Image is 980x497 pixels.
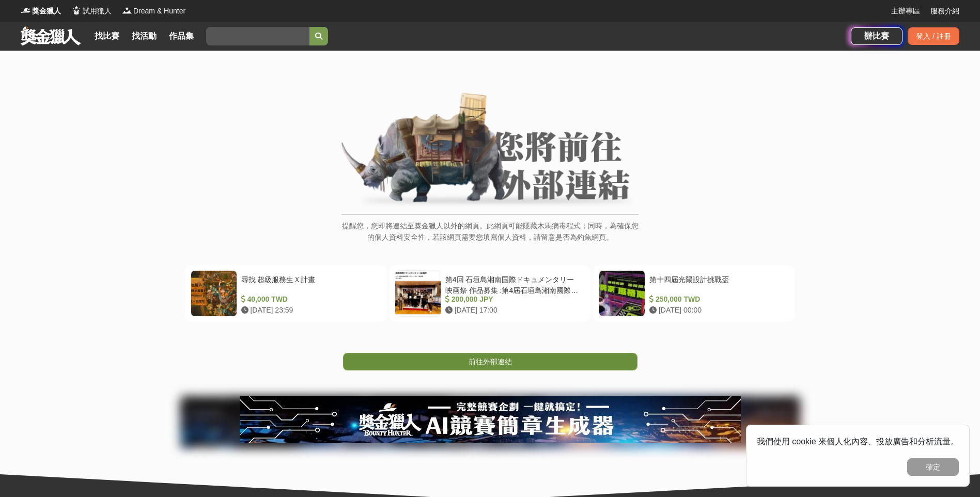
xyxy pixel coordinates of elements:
span: 前往外部連結 [469,358,512,366]
div: 登入 / 註冊 [908,27,959,45]
img: Logo [122,5,132,15]
div: 40,000 TWD [241,294,377,305]
a: 辦比賽 [851,27,903,45]
img: e66c81bb-b616-479f-8cf1-2a61d99b1888.jpg [240,396,741,443]
a: 找活動 [128,29,161,43]
div: [DATE] 00:00 [649,305,785,316]
div: 第4回 石垣島湘南国際ドキュメンタリー映画祭 作品募集 :第4屆石垣島湘南國際紀錄片電影節作品徵集 [445,274,581,294]
span: 獎金獵人 [32,6,61,17]
button: 確定 [907,458,959,476]
div: 尋找 超級服務生Ｘ計畫 [241,274,377,294]
a: 尋找 超級服務生Ｘ計畫 40,000 TWD [DATE] 23:59 [185,265,386,322]
div: 200,000 JPY [445,294,581,305]
a: 主辦專區 [891,6,920,17]
a: 前往外部連結 [343,353,637,370]
div: 第十四屆光陽設計挑戰盃 [649,274,785,294]
div: 250,000 TWD [649,294,785,305]
a: Logo試用獵人 [71,6,112,17]
div: [DATE] 17:00 [445,305,581,316]
a: 找比賽 [90,29,123,43]
span: 試用獵人 [83,6,112,17]
img: Logo [21,5,31,15]
img: External Link Banner [341,92,639,209]
a: 第十四屆光陽設計挑戰盃 250,000 TWD [DATE] 00:00 [594,265,795,322]
span: 我們使用 cookie 來個人化內容、投放廣告和分析流量。 [757,437,959,446]
img: Logo [71,5,82,15]
a: 作品集 [165,29,198,43]
a: Logo獎金獵人 [21,6,61,17]
a: LogoDream & Hunter [122,6,185,17]
span: Dream & Hunter [133,6,185,17]
a: 第4回 石垣島湘南国際ドキュメンタリー映画祭 作品募集 :第4屆石垣島湘南國際紀錄片電影節作品徵集 200,000 JPY [DATE] 17:00 [390,265,590,322]
p: 提醒您，您即將連結至獎金獵人以外的網頁。此網頁可能隱藏木馬病毒程式；同時，為確保您的個人資料安全性，若該網頁需要您填寫個人資料，請留意是否為釣魚網頁。 [341,220,639,254]
div: [DATE] 23:59 [241,305,377,316]
a: 服務介紹 [930,6,959,17]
